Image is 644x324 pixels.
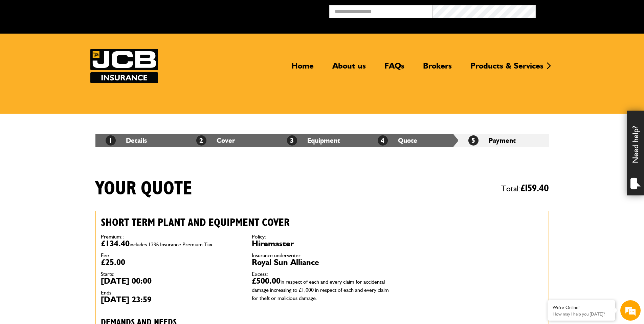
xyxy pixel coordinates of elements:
a: JCB Insurance Services [90,49,158,83]
button: Broker Login [536,5,639,16]
dt: Excess: [252,271,393,277]
dt: Insurance underwriter: [252,253,393,258]
span: Total: [501,181,549,196]
span: 4 [378,135,388,146]
li: Quote [368,134,458,147]
span: 159.40 [525,184,549,193]
dt: Fee: [101,253,242,258]
a: About us [327,61,371,76]
a: 1Details [106,136,147,145]
li: Payment [458,134,549,147]
span: in respect of each and every claim for accidental damage increasing to £1,000 in respect of each ... [252,279,389,301]
dt: Policy: [252,234,393,240]
a: Products & Services [465,61,549,76]
h1: Your quote [95,177,192,200]
dd: [DATE] 00:00 [101,277,242,285]
dd: £134.40 [101,240,242,248]
dt: Ends: [101,290,242,296]
span: £ [520,184,549,193]
dt: Starts: [101,271,242,277]
dd: £500.00 [252,277,393,301]
span: 3 [287,135,297,146]
h2: Short term plant and equipment cover [101,216,393,229]
img: JCB Insurance Services logo [90,49,158,83]
dd: £25.00 [101,258,242,266]
dd: Hiremaster [252,240,393,248]
dd: Royal Sun Alliance [252,258,393,266]
div: Need help? [627,111,644,195]
div: We're Online! [553,305,610,310]
span: 5 [468,135,479,146]
a: 3Equipment [287,136,340,145]
span: 1 [106,135,116,146]
a: Home [286,61,319,76]
dt: Premium:: [101,234,242,240]
span: 2 [196,135,206,146]
dd: [DATE] 23:59 [101,296,242,304]
a: FAQs [379,61,409,76]
a: Brokers [418,61,457,76]
a: 2Cover [196,136,235,145]
p: How may I help you today? [553,311,610,317]
span: includes 12% Insurance Premium Tax [130,241,213,248]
